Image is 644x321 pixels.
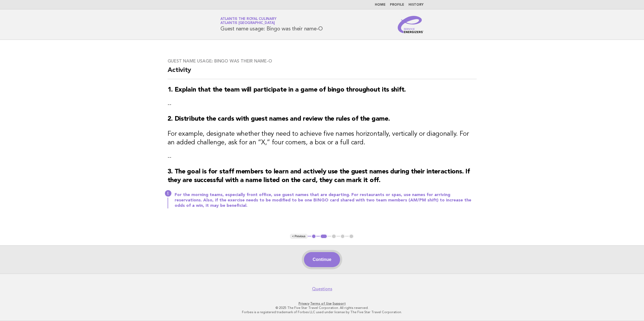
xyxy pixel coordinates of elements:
button: Continue [304,252,340,267]
p: · · [157,301,487,306]
a: History [408,3,424,6]
button: 1 [311,234,317,239]
strong: 3. The goal is for staff members to learn and actively use the guest names during their interacti... [168,169,470,184]
button: 2 [320,234,328,239]
a: Profile [390,3,404,6]
button: < Previous [290,234,307,239]
p: -- [168,101,477,108]
h3: For example, designate whether they need to achieve five names horizontally, vertically or diagon... [168,130,477,147]
img: Service Energizers [398,16,424,33]
p: For the morning teams, especially front office, use guest names that are departing. For restauran... [175,192,477,208]
a: Home [375,3,386,6]
p: © 2025 The Five Star Travel Corporation. All rights reserved. [157,306,487,310]
a: Privacy [299,302,309,305]
a: Terms of Use [310,302,332,305]
p: -- [168,153,477,161]
h3: Guest name usage: Bingo was their name-O [168,58,477,64]
span: Atlantis [GEOGRAPHIC_DATA] [220,22,275,25]
h1: Guest name usage: Bingo was their name-O [220,18,323,32]
a: Support [333,302,346,305]
p: Forbes is a registered trademark of Forbes LLC used under license by The Five Star Travel Corpora... [157,310,487,314]
strong: 2. Distribute the cards with guest names and review the rules of the game. [168,116,390,122]
strong: 1. Explain that the team will participate in a game of bingo throughout its shift. [168,87,406,93]
a: Questions [312,286,332,292]
a: Atlantis the Royal CulinaryAtlantis [GEOGRAPHIC_DATA] [220,17,276,25]
h2: Activity [168,66,477,79]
